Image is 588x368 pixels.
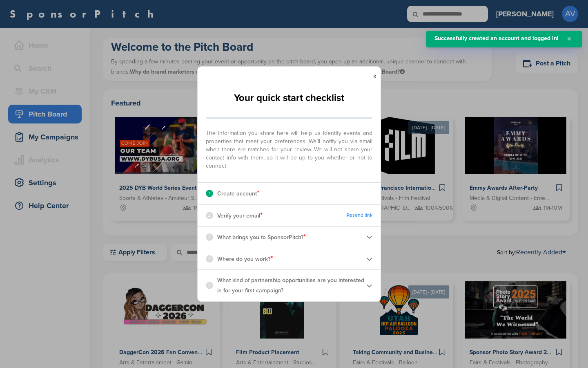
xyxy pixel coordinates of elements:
[206,190,213,197] div: 1
[217,188,259,199] p: Create account
[217,254,273,264] p: Where do you work?
[347,212,372,218] a: Resend link
[565,36,574,43] button: Close
[234,89,344,107] h2: Your quick start checklist
[217,275,366,296] p: What kind of partnership opportunities are you interested in for your first campaign?
[434,36,559,41] div: Successfully created an account and logged in!
[373,72,376,80] a: x
[366,256,372,262] img: Checklist arrow 2
[206,233,213,241] div: 3
[206,255,213,263] div: 4
[206,212,213,219] div: 2
[206,282,213,289] div: 5
[206,125,372,170] span: The information you share here will help us identify events and properties that meet your prefere...
[366,283,372,289] img: Checklist arrow 2
[217,232,306,242] p: What brings you to SponsorPitch?
[366,234,372,240] img: Checklist arrow 2
[217,210,263,221] p: Verify your email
